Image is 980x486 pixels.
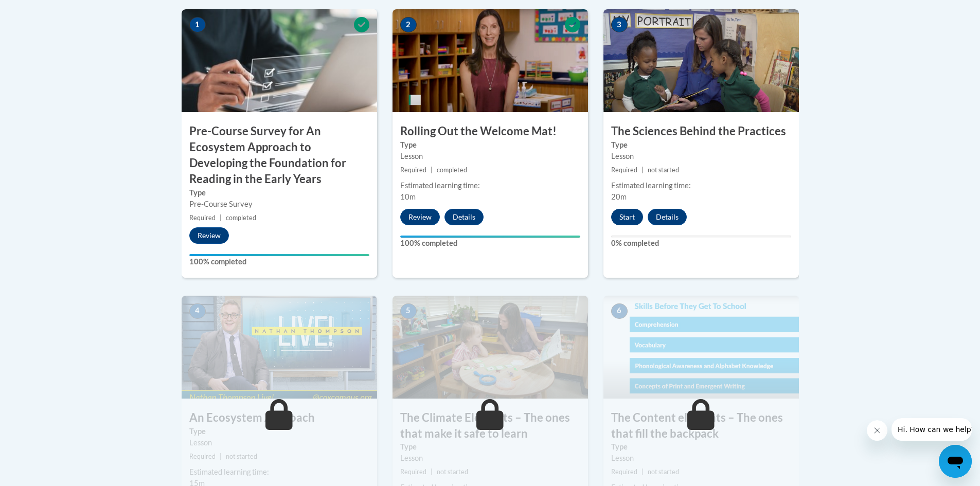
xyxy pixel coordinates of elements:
[611,441,791,453] label: Type
[393,296,588,399] img: Course Image
[393,410,588,442] h3: The Climate Elements – The ones that make it safe to learn
[431,166,433,174] span: |
[431,468,433,476] span: |
[892,418,972,441] iframe: Message from company
[189,17,206,32] span: 1
[648,468,679,476] span: not started
[400,192,416,201] span: 10m
[400,17,417,32] span: 2
[189,256,369,267] label: 100% completed
[603,410,799,442] h3: The Content elements – The ones that fill the backpack
[6,7,83,15] span: Hi. How can we help?
[189,214,216,222] span: Required
[189,426,369,437] label: Type
[400,209,440,225] button: Review
[444,209,484,225] button: Details
[189,303,206,319] span: 4
[400,441,580,453] label: Type
[611,238,791,249] label: 0% completed
[939,445,972,478] iframe: Button to launch messaging window
[182,123,377,187] h3: Pre-Course Survey for An Ecosystem Approach to Developing the Foundation for Reading in the Early...
[437,166,467,174] span: completed
[611,453,791,464] div: Lesson
[648,166,679,174] span: not started
[611,303,628,319] span: 6
[603,9,799,112] img: Course Image
[648,209,687,225] button: Details
[642,166,644,174] span: |
[400,468,426,476] span: Required
[226,214,256,222] span: completed
[611,209,643,225] button: Start
[603,296,799,399] img: Course Image
[611,151,791,162] div: Lesson
[189,227,229,244] button: Review
[611,17,628,32] span: 3
[603,123,799,139] h3: The Sciences Behind the Practices
[182,410,377,426] h3: An Ecosystem Approach
[611,166,637,174] span: Required
[400,453,580,464] div: Lesson
[611,180,791,191] div: Estimated learning time:
[182,9,377,112] img: Course Image
[182,296,377,399] img: Course Image
[220,453,222,460] span: |
[400,236,580,238] div: Your progress
[611,468,637,476] span: Required
[400,151,580,162] div: Lesson
[867,420,887,441] iframe: Close message
[400,180,580,191] div: Estimated learning time:
[393,9,588,112] img: Course Image
[189,254,369,256] div: Your progress
[220,214,222,222] span: |
[400,139,580,151] label: Type
[400,238,580,249] label: 100% completed
[437,468,468,476] span: not started
[611,192,627,201] span: 20m
[400,166,426,174] span: Required
[400,303,417,319] span: 5
[642,468,644,476] span: |
[611,139,791,151] label: Type
[189,466,369,478] div: Estimated learning time:
[226,453,257,460] span: not started
[189,437,369,448] div: Lesson
[393,123,588,139] h3: Rolling Out the Welcome Mat!
[189,199,369,210] div: Pre-Course Survey
[189,187,369,199] label: Type
[189,453,216,460] span: Required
